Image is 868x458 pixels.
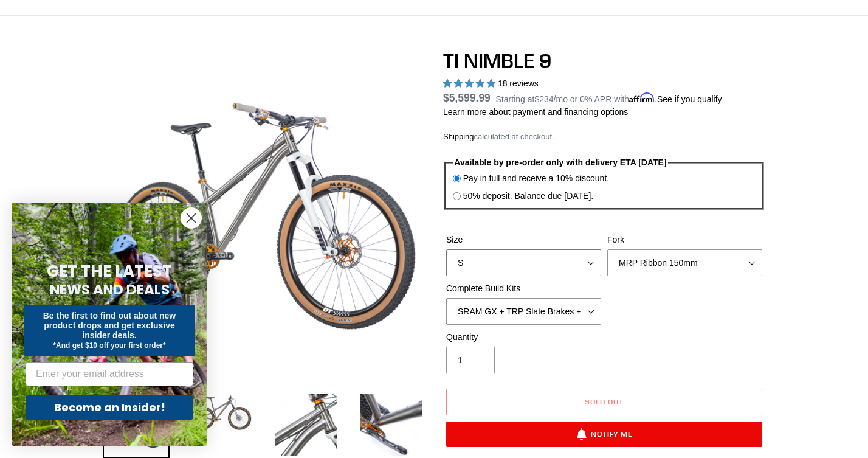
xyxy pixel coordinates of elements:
p: Starting at /mo or 0% APR with . [496,90,722,106]
label: Complete Build Kits [446,282,601,295]
img: Load image into Gallery viewer, TI NIMBLE 9 [188,391,255,434]
span: Sold out [585,397,624,406]
label: Quantity [446,331,601,344]
button: Close dialog [181,207,202,229]
label: Fork [607,234,762,246]
span: 18 reviews [498,78,539,88]
button: Sold out [446,389,762,415]
label: 50% deposit. Balance due [DATE]. [463,190,594,203]
a: See if you qualify - Learn more about Affirm Financing (opens in modal) [657,94,722,104]
span: Affirm [629,92,655,103]
div: calculated at checkout. [443,131,765,143]
span: Be the first to find out about new product drops and get exclusive insider deals. [43,311,176,340]
button: Notify Me [446,422,762,447]
span: *And get $10 off your first order* [53,341,165,350]
span: GET THE LATEST [47,260,172,282]
img: Load image into Gallery viewer, TI NIMBLE 9 [358,391,425,458]
legend: Available by pre-order only with delivery ETA [DATE] [453,156,669,169]
h1: TI NIMBLE 9 [443,49,765,72]
span: NEWS AND DEALS [50,280,170,299]
label: Pay in full and receive a 10% discount. [463,172,609,185]
span: $5,599.99 [443,92,491,104]
img: Load image into Gallery viewer, TI NIMBLE 9 [273,391,340,458]
label: Size [446,234,601,246]
button: Become an Insider! [26,395,193,420]
a: Learn more about payment and financing options [443,107,628,117]
input: Enter your email address [26,362,193,386]
span: $234 [534,94,553,104]
a: Shipping [443,132,474,142]
span: 4.89 stars [443,78,498,88]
